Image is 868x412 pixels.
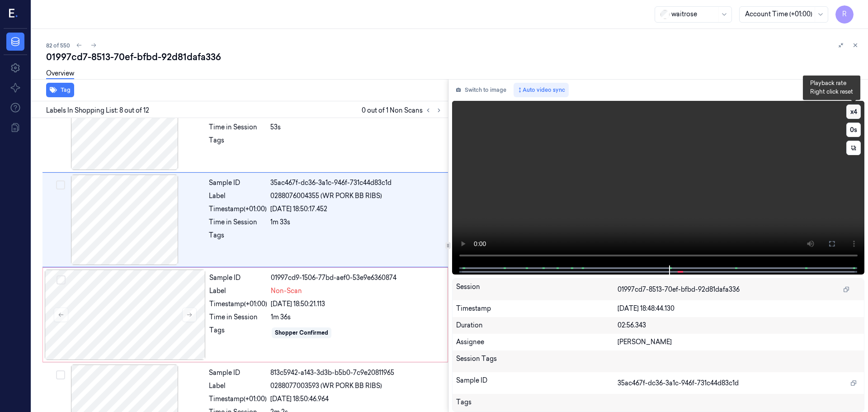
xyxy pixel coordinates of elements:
[209,178,267,188] div: Sample ID
[57,275,66,284] button: Select row
[209,218,267,227] div: Time in Session
[270,123,443,132] div: 53s
[456,354,618,369] div: Session Tags
[846,104,861,119] button: x4
[271,273,442,283] div: 01997cd9-1506-77bd-aef0-53e9e6360874
[270,381,382,391] span: 0288077003593 (WR PORK BB RIBS)
[56,370,65,379] button: Select row
[618,321,860,330] div: 02:56.343
[271,299,442,309] div: [DATE] 18:50:21.113
[209,191,267,201] div: Label
[456,376,618,390] div: Sample ID
[835,5,854,24] button: R
[209,273,267,283] div: Sample ID
[209,286,267,296] div: Label
[271,313,442,322] div: 1m 36s
[270,178,443,188] div: 35ac467f-dc36-3a1c-946f-731c44d83c1d
[456,304,618,313] div: Timestamp
[514,83,569,97] button: Auto video sync
[209,381,267,391] div: Label
[270,191,382,201] span: 0288076004355 (WR PORK BB RIBS)
[456,337,618,347] div: Assignee
[456,321,618,330] div: Duration
[618,379,739,388] span: 35ac467f-dc36-3a1c-946f-731c44d83c1d
[456,282,618,297] div: Session
[56,180,65,189] button: Select row
[618,304,860,313] div: [DATE] 18:48:44.130
[209,299,267,309] div: Timestamp (+01:00)
[46,42,70,49] span: 82 of 550
[209,326,267,340] div: Tags
[46,51,861,63] div: 01997cd7-8513-70ef-bfbd-92d81dafa336
[46,106,149,115] span: Labels In Shopping List: 8 out of 12
[846,123,861,137] button: 0s
[618,337,860,347] div: [PERSON_NAME]
[209,368,267,378] div: Sample ID
[209,231,267,245] div: Tags
[46,69,74,79] a: Overview
[456,398,618,412] div: Tags
[209,123,267,132] div: Time in Session
[362,105,444,116] span: 0 out of 1 Non Scans
[46,83,74,97] button: Tag
[270,394,443,404] div: [DATE] 18:50:46.964
[452,83,510,97] button: Switch to image
[275,329,328,337] div: Shopper Confirmed
[209,394,267,404] div: Timestamp (+01:00)
[209,204,267,214] div: Timestamp (+01:00)
[270,368,443,378] div: 813c5942-a143-3d3b-b5b0-7c9e20811965
[209,313,267,322] div: Time in Session
[209,136,267,150] div: Tags
[271,286,302,296] span: Non-Scan
[270,218,443,227] div: 1m 33s
[270,204,443,214] div: [DATE] 18:50:17.452
[618,285,740,294] span: 01997cd7-8513-70ef-bfbd-92d81dafa336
